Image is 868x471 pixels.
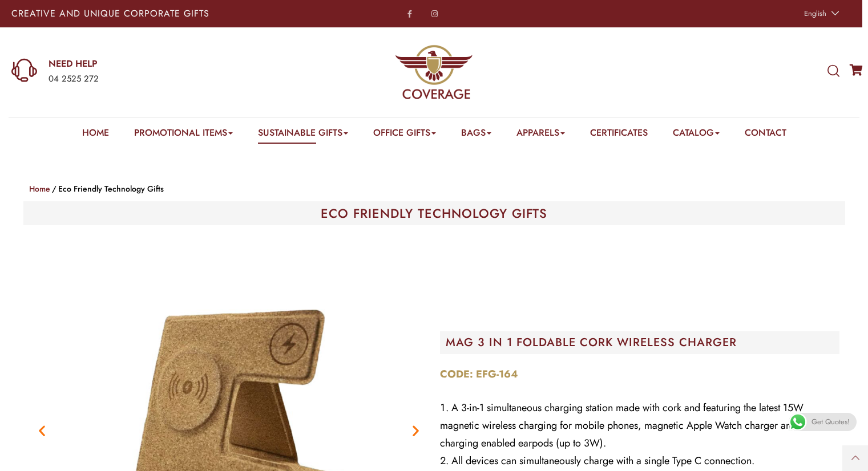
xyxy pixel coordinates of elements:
a: Certificates [590,126,648,144]
a: NEED HELP [49,58,284,70]
a: Home [82,126,109,144]
li: Eco Friendly Technology Gifts [50,182,164,196]
a: English [798,6,842,22]
a: Contact [745,126,786,144]
p: Creative and Unique Corporate Gifts [11,9,341,18]
h2: MAG 3 IN 1 FOLDABLE CORK WIRELESS CHARGER [446,337,839,348]
li: A 3-in-1 simultaneous charging station made with cork and featuring the latest 15W magnetic wirel... [440,399,839,452]
h1: ECO FRIENDLY TECHNOLOGY GIFTS [29,207,839,220]
span: English [804,8,826,19]
a: Promotional Items [134,126,233,144]
div: 04 2525 272 [49,72,284,87]
a: Office Gifts [373,126,436,144]
a: Catalog [673,126,720,144]
a: Apparels [516,126,565,144]
div: Previous slide [35,423,49,437]
strong: CODE: EFG-164 [440,367,518,381]
span: Get Quotes! [812,413,850,431]
a: Sustainable Gifts [258,126,348,144]
a: Bags [461,126,491,144]
li: All devices can simultaneously charge with a single Type C connection. [440,452,839,470]
a: Home [29,183,50,194]
div: Next slide [409,423,423,437]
